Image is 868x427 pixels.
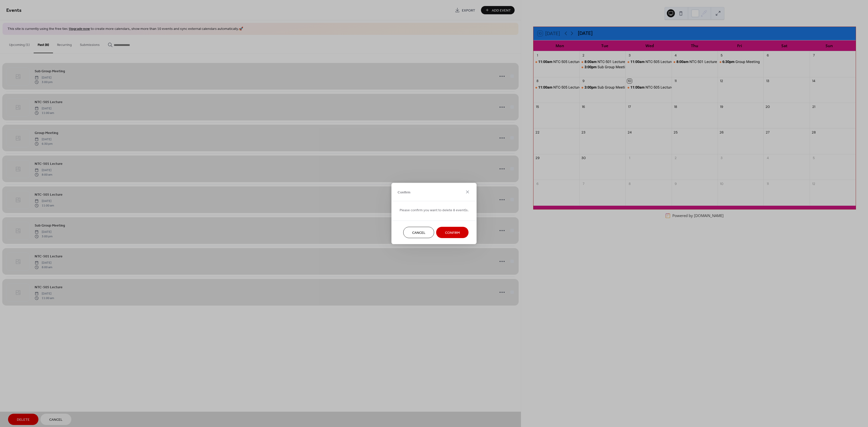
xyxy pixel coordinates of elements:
button: Confirm [436,227,469,238]
span: Confirm [398,190,410,195]
span: Cancel [412,230,425,236]
span: Please confirm you want to delete 8 event(s. [400,208,469,213]
button: Cancel [403,227,434,238]
span: Confirm [445,230,460,236]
